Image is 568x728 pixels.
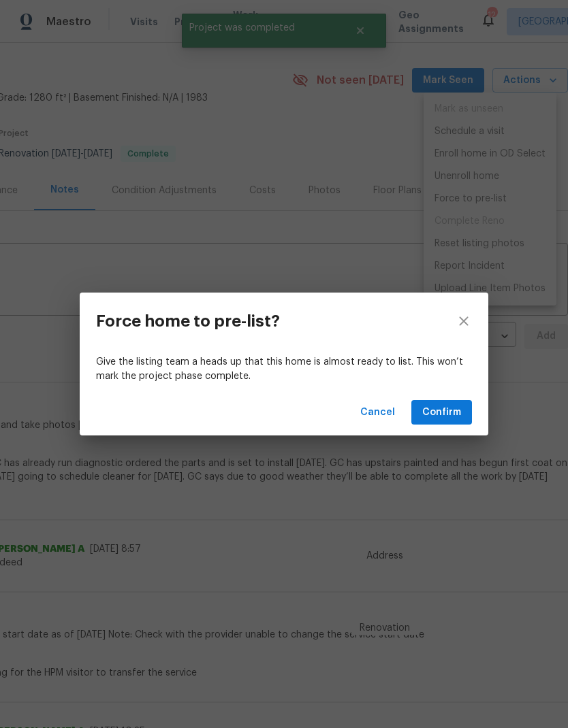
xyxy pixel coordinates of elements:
span: Confirm [422,404,461,421]
p: Give the listing team a heads up that this home is almost ready to list. This won’t mark the proj... [96,355,472,384]
button: close [439,293,488,350]
span: Cancel [360,404,395,421]
h3: Force home to pre-list? [96,312,280,331]
button: Confirm [411,400,472,425]
button: Cancel [355,400,400,425]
